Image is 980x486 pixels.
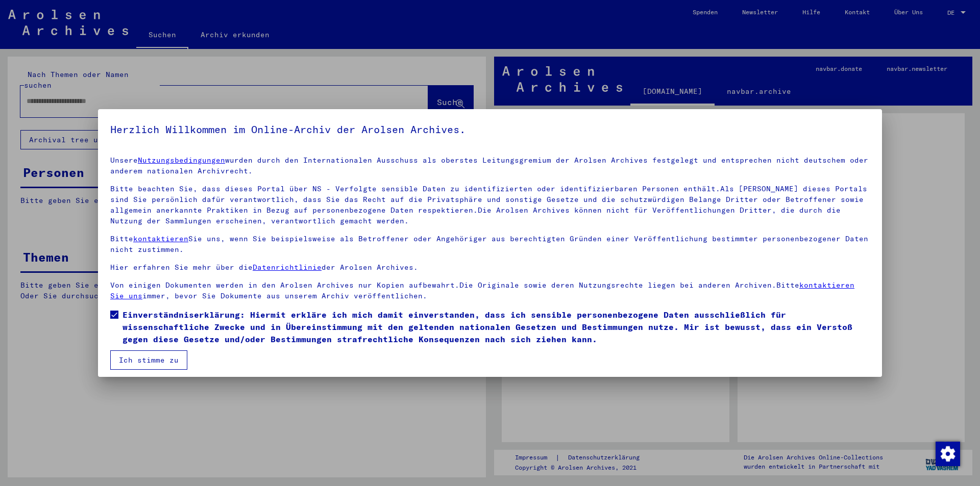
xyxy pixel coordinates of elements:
p: Bitte Sie uns, wenn Sie beispielsweise als Betroffener oder Angehöriger aus berechtigten Gründen ... [110,234,870,255]
a: kontaktieren [133,234,188,243]
p: Hier erfahren Sie mehr über die der Arolsen Archives. [110,262,870,273]
a: Nutzungsbedingungen [138,156,225,165]
span: Einverständniserklärung: Hiermit erkläre ich mich damit einverstanden, dass ich sensible personen... [122,309,870,345]
p: Unsere wurden durch den Internationalen Ausschuss als oberstes Leitungsgremium der Arolsen Archiv... [110,155,870,176]
a: Datenrichtlinie [253,263,322,272]
button: Ich stimme zu [110,350,187,370]
p: Bitte beachten Sie, dass dieses Portal über NS - Verfolgte sensible Daten zu identifizierten oder... [110,184,870,226]
div: Zustimmung ändern [935,441,960,466]
img: Zustimmung ändern [936,442,960,466]
p: Von einigen Dokumenten werden in den Arolsen Archives nur Kopien aufbewahrt.Die Originale sowie d... [110,280,870,301]
h5: Herzlich Willkommen im Online-Archiv der Arolsen Archives. [110,121,870,138]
